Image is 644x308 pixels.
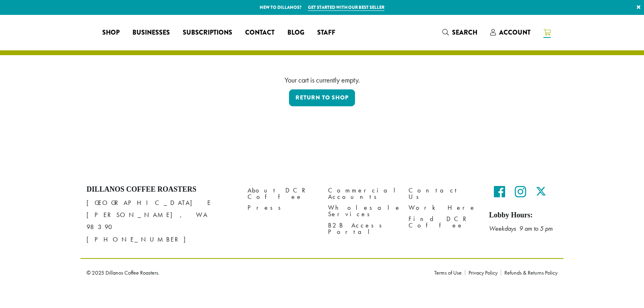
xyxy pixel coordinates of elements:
a: Contact Us [409,185,477,203]
span: Account [499,28,530,37]
a: About DCR Coffee [248,185,316,203]
span: Staff [317,28,335,38]
a: Get started with our best seller [308,4,384,11]
a: Press [248,203,316,213]
span: Businesses [132,28,170,38]
a: Privacy Policy [465,270,501,275]
em: Weekdays 9 am to 5 pm [489,224,553,233]
a: B2B Access Portal [328,220,396,237]
a: Terms of Use [434,270,465,275]
span: Subscriptions [183,28,232,38]
a: Refunds & Returns Policy [501,270,557,275]
span: Blog [287,28,304,38]
a: Find DCR Coffee [409,213,477,231]
a: Wholesale Services [328,203,396,220]
a: Commercial Accounts [328,185,396,203]
a: Return to shop [289,89,355,106]
a: Work Here [409,203,477,213]
span: Contact [245,28,275,38]
h4: Dillanos Coffee Roasters [87,185,235,194]
a: Search [436,26,484,39]
p: © 2025 Dillanos Coffee Roasters. [87,270,422,275]
span: Shop [102,28,120,38]
h5: Lobby Hours: [489,211,557,220]
div: Your cart is currently empty. [93,74,551,85]
a: Shop [96,26,126,39]
p: [GEOGRAPHIC_DATA] E [PERSON_NAME], WA 98390 [PHONE_NUMBER] [87,197,235,245]
span: Search [452,28,477,37]
a: Staff [311,26,342,39]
